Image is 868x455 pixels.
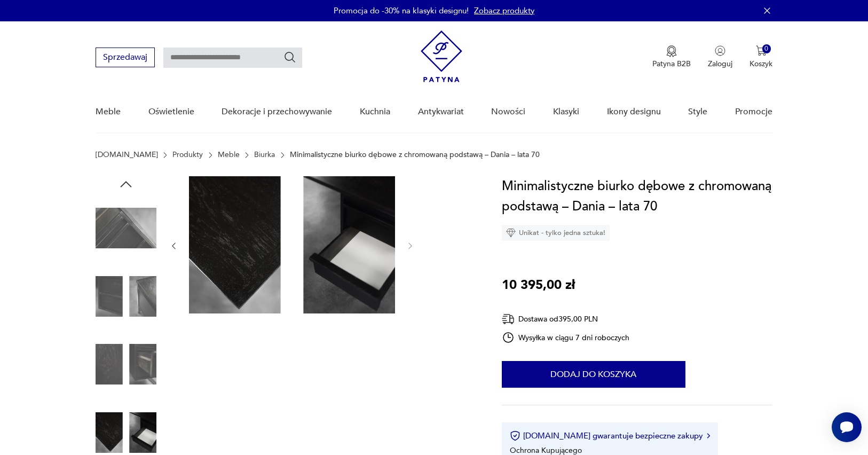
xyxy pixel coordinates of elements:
[148,91,194,132] a: Oświetlenie
[172,151,203,159] a: Produkty
[735,91,772,132] a: Promocje
[502,312,630,326] div: Dostawa od 395,00 PLN
[474,5,534,16] a: Zobacz produkty
[510,430,710,441] button: [DOMAIN_NAME] gwarantuje bezpieczne zakupy
[715,45,725,56] img: Ikonka użytkownika
[218,151,240,159] a: Meble
[749,59,772,69] p: Koszyk
[96,54,155,62] a: Sprzedawaj
[421,30,462,82] img: Patyna - sklep z meblami i dekoracjami vintage
[502,176,772,217] h1: Minimalistyczne biurko dębowe z chromowaną podstawą – Dania – lata 70
[334,5,469,16] p: Promocja do -30% na klasyki designu!
[506,228,516,238] img: Ikona diamentu
[283,51,296,64] button: Szukaj
[652,45,691,69] a: Ikona medaluPatyna B2B
[652,59,691,69] p: Patyna B2B
[762,44,771,53] div: 0
[96,151,158,159] a: [DOMAIN_NAME]
[708,59,732,69] p: Zaloguj
[96,334,156,395] img: Zdjęcie produktu Minimalistyczne biurko dębowe z chromowaną podstawą – Dania – lata 70
[832,412,862,442] iframe: Smartsupp widget button
[96,91,121,132] a: Meble
[553,91,579,132] a: Klasyki
[96,48,155,67] button: Sprzedawaj
[652,45,691,69] button: Patyna B2B
[749,45,772,69] button: 0Koszyk
[502,331,630,344] div: Wysyłka w ciągu 7 dni roboczych
[254,151,275,159] a: Biurka
[96,266,156,327] img: Zdjęcie produktu Minimalistyczne biurko dębowe z chromowaną podstawą – Dania – lata 70
[502,275,575,295] p: 10 395,00 zł
[502,312,515,326] img: Ikona dostawy
[290,151,540,159] p: Minimalistyczne biurko dębowe z chromowaną podstawą – Dania – lata 70
[688,91,707,132] a: Style
[607,91,661,132] a: Ikony designu
[707,433,710,438] img: Ikona strzałki w prawo
[189,176,395,313] img: Zdjęcie produktu Minimalistyczne biurko dębowe z chromowaną podstawą – Dania – lata 70
[222,91,332,132] a: Dekoracje i przechowywanie
[491,91,525,132] a: Nowości
[360,91,390,132] a: Kuchnia
[510,430,520,441] img: Ikona certyfikatu
[502,225,610,241] div: Unikat - tylko jedna sztuka!
[756,45,767,56] img: Ikona koszyka
[502,361,685,388] button: Dodaj do koszyka
[418,91,464,132] a: Antykwariat
[666,45,677,57] img: Ikona medalu
[96,198,156,258] img: Zdjęcie produktu Minimalistyczne biurko dębowe z chromowaną podstawą – Dania – lata 70
[708,45,732,69] button: Zaloguj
